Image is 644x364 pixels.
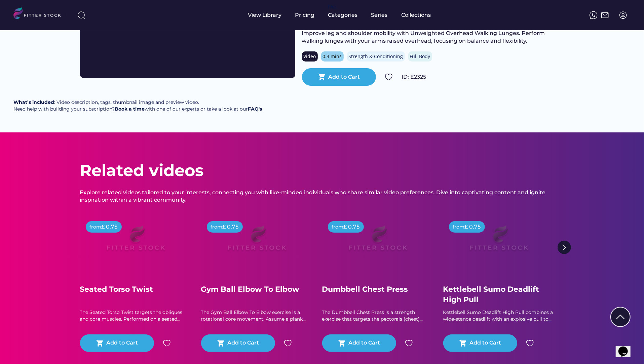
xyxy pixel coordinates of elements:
div: Improve leg and shoulder mobility with Unweighted Overhead Walking Lunges. Perform walking lunges... [302,30,564,45]
div: View Library [248,11,282,19]
a: Book a time [115,106,145,112]
button: shopping_cart [338,339,346,347]
div: from [90,224,102,231]
div: Pricing [295,11,315,19]
button: shopping_cart [318,73,326,81]
div: Kettlebell Sumo Deadlift High Pull combines a wide-stance deadlift with an explosive pull to... [443,309,554,322]
iframe: chat widget [616,337,637,357]
strong: What’s included [13,99,54,105]
div: The Gym Ball Elbow To Elbow exercise is a rotational core movement. Assume a plank... [201,309,312,322]
div: from [211,224,223,231]
img: heart.svg [526,339,534,347]
img: heart.svg [284,339,292,347]
div: Full Body [410,53,430,60]
img: Group%201000002322%20%281%29.svg [611,308,630,326]
div: Related videos [80,159,204,182]
img: Frame%2079%20%281%29.svg [335,217,421,266]
div: ID: E2325 [402,73,564,81]
div: Collections [402,11,431,19]
div: The Seated Torso Twist targets the obliques and core muscles. Performed on a seated... [80,309,191,322]
div: Kettlebell Sumo Deadlift High Pull [443,284,554,305]
div: fvck [328,3,337,10]
div: Seated Torso Twist [80,284,191,295]
div: Strength & Conditioning [349,53,403,60]
img: Frame%2079%20%281%29.svg [92,217,179,266]
a: FAQ's [248,106,262,112]
div: : Video description, tags, thumbnail image and preview video. Need help with building your subscr... [13,99,262,112]
img: profile-circle.svg [619,11,627,19]
img: Group%201000002322%20%281%29.svg [558,241,571,254]
img: Group%201000002324.svg [385,73,393,81]
button: shopping_cart [459,339,467,347]
img: Frame%2051.svg [601,11,609,19]
div: Add to Cart [348,339,380,347]
div: Dumbbell Chest Press [322,284,433,295]
button: shopping_cart [217,339,225,347]
div: from [332,224,344,231]
img: Frame%2079%20%281%29.svg [214,217,300,266]
button: shopping_cart [96,339,104,347]
img: meteor-icons_whatsapp%20%281%29.svg [590,11,598,19]
div: Add to Cart [106,339,138,347]
img: LOGO.svg [13,7,67,21]
div: Add to Cart [328,73,360,81]
div: 0.3 mins [323,53,342,60]
img: Frame%2079%20%281%29.svg [456,217,542,266]
img: heart.svg [163,339,171,347]
div: from [453,224,465,231]
div: Add to Cart [227,339,259,347]
div: Gym Ball Elbow To Elbow [201,284,312,295]
div: Video [304,53,316,60]
div: Categories [328,11,358,19]
div: The Dumbbell Chest Press is a strength exercise that targets the pectorals (chest)... [322,309,433,322]
img: search-normal%203.svg [77,11,85,19]
img: heart.svg [405,339,413,347]
div: Add to Cart [469,339,501,347]
div: Series [371,11,388,19]
div: Explore related videos tailored to your interests, connecting you with like-minded individuals wh... [80,189,564,204]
